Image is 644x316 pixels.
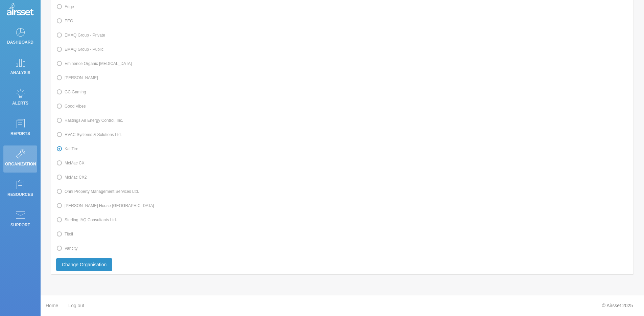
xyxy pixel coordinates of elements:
[5,220,35,230] p: Support
[56,88,86,96] label: GC Gaming
[56,31,105,40] label: EMAQ Group - Private
[56,2,74,11] label: Edge
[7,3,34,17] img: Logo
[56,187,139,196] label: Onni Property Management Services Ltd.
[3,54,37,81] a: Analysis
[3,115,37,142] a: Reports
[56,244,77,253] label: Vancity
[56,173,87,182] label: McMac CX2
[5,37,35,47] p: Dashboard
[56,230,73,239] label: Titoli
[3,24,37,51] a: Dashboard
[5,159,35,169] p: Organization
[3,145,37,173] a: Organization
[56,216,117,224] label: Sterling IAQ Consultants Ltd.
[56,144,78,153] label: Kal Tire
[56,159,85,167] label: McMac CX
[56,201,154,210] label: [PERSON_NAME] House [GEOGRAPHIC_DATA]
[3,176,37,203] a: Resources
[5,189,35,200] p: Resources
[56,102,86,111] label: Good Vibes
[56,130,122,139] label: HVAC Systems & Solutions Ltd.
[46,299,58,313] a: Home
[56,45,103,54] label: EMAQ Group - Public
[3,85,37,112] a: Alerts
[5,129,35,139] p: Reports
[5,98,35,108] p: Alerts
[56,116,123,125] label: Hastings Air Energy Control, Inc.
[3,206,37,233] a: Support
[56,258,112,271] button: Change Organisation
[56,17,73,25] label: EEG
[597,299,638,312] div: © Airsset 2025
[56,59,132,68] label: Eminence Organic [MEDICAL_DATA]
[56,73,98,82] label: [PERSON_NAME]
[68,299,84,313] a: Log out
[5,68,35,78] p: Analysis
